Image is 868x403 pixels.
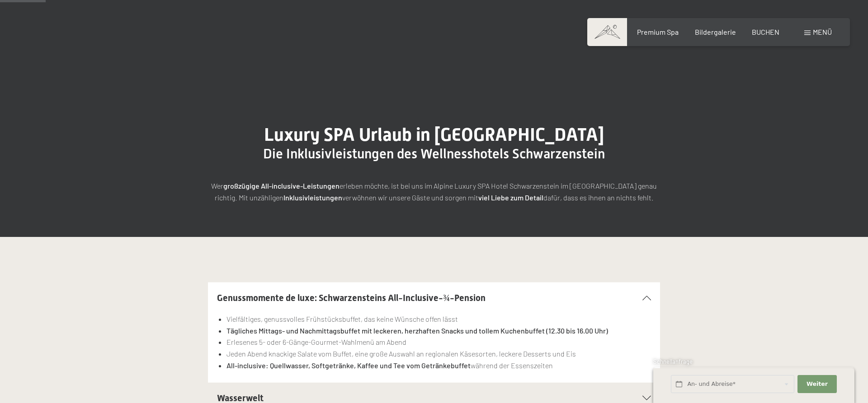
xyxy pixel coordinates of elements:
[263,146,605,162] span: Die Inklusivleistungen des Wellnesshotels Schwarzenstein
[807,380,828,388] span: Weiter
[208,180,660,203] p: Wer erleben möchte, ist bei uns im Alpine Luxury SPA Hotel Schwarzenstein im [GEOGRAPHIC_DATA] ge...
[797,375,836,394] button: Weiter
[264,124,604,145] span: Luxury SPA Urlaub in [GEOGRAPHIC_DATA]
[653,358,693,365] span: Schnellanfrage
[283,193,342,202] strong: Inklusivleistungen
[223,181,340,190] strong: großzügige All-inclusive-Leistungen
[637,28,679,36] a: Premium Spa
[226,348,651,360] li: Jeden Abend knackige Salate vom Buffet, eine große Auswahl an regionalen Käsesorten, leckere Dess...
[226,326,608,335] strong: Tägliches Mittags- und Nachmittagsbuffet mit leckeren, herzhaften Snacks und tollem Kuchenbuffet ...
[226,313,651,325] li: Vielfältiges, genussvolles Frühstücksbuffet, das keine Wünsche offen lässt
[478,193,543,202] strong: viel Liebe zum Detail
[217,292,486,303] span: Genussmomente de luxe: Schwarzensteins All-Inclusive-¾-Pension
[695,28,736,36] a: Bildergalerie
[226,336,651,348] li: Erlesenes 5- oder 6-Gänge-Gourmet-Wahlmenü am Abend
[813,28,832,36] span: Menü
[752,28,779,36] a: BUCHEN
[226,360,651,371] li: während der Essenszeiten
[226,361,471,370] strong: All-inclusive: Quellwasser, Softgetränke, Kaffee und Tee vom Getränkebuffet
